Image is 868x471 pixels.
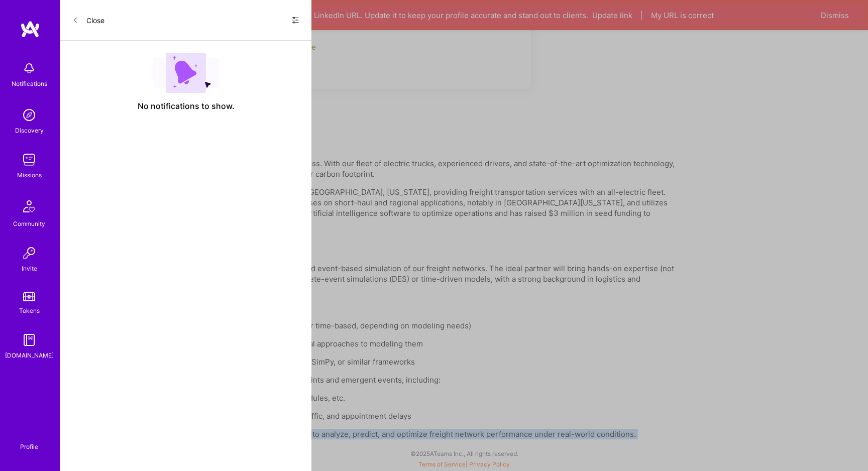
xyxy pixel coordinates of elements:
img: empty [153,53,219,93]
div: Notifications [12,78,47,89]
img: bell [19,58,39,78]
img: discovery [19,105,39,125]
img: tokens [23,292,35,301]
img: Invite [19,243,39,263]
img: teamwork [19,150,39,170]
span: No notifications to show. [138,101,235,111]
img: guide book [19,330,39,350]
button: Close [72,12,104,28]
div: Profile [20,441,38,451]
div: Community [13,218,45,229]
div: Missions [17,170,42,180]
img: logo [20,20,40,38]
a: Profile [17,431,42,451]
div: Discovery [15,125,44,136]
div: Invite [22,263,37,274]
img: Community [17,194,41,218]
div: [DOMAIN_NAME] [5,350,54,361]
div: Tokens [19,305,40,316]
